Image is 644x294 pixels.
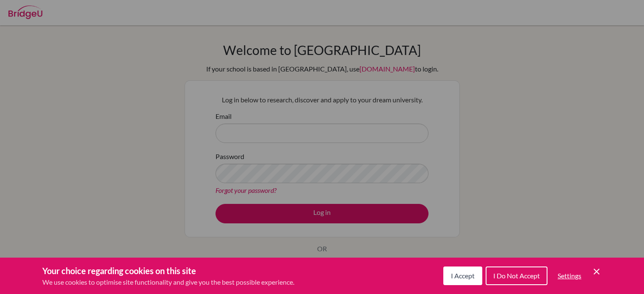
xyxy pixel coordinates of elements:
button: I Accept [443,267,482,285]
span: I Accept [451,272,475,280]
p: We use cookies to optimise site functionality and give you the best possible experience. [42,277,294,287]
button: Save and close [591,267,602,277]
span: Settings [558,272,581,280]
button: I Do Not Accept [486,267,547,285]
h3: Your choice regarding cookies on this site [42,264,294,277]
span: I Do Not Accept [493,272,540,280]
button: Settings [551,267,588,284]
